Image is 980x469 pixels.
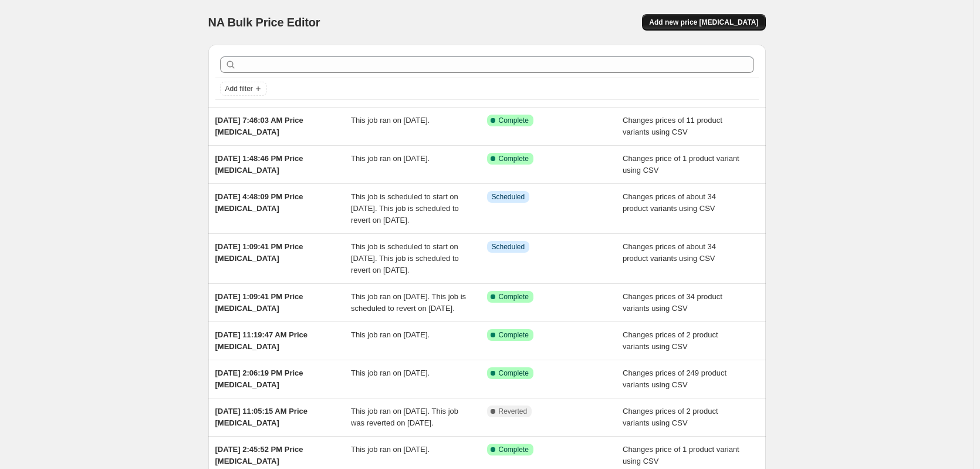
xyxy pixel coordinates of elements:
[351,192,459,225] span: This job is scheduled to start on [DATE]. This job is scheduled to revert on [DATE].
[499,445,529,454] span: Complete
[351,369,430,377] span: This job ran on [DATE].
[623,369,726,389] span: Changes prices of 249 product variants using CSV
[351,292,466,313] span: This job ran on [DATE]. This job is scheduled to revert on [DATE].
[351,330,430,339] span: This job ran on [DATE].
[623,242,716,263] span: Changes prices of about 34 product variants using CSV
[215,116,303,136] span: [DATE] 7:46:03 AM Price [MEDICAL_DATA]
[215,407,308,427] span: [DATE] 11:05:15 AM Price [MEDICAL_DATA]
[623,445,739,465] span: Changes price of 1 product variant using CSV
[225,84,253,93] span: Add filter
[499,154,529,163] span: Complete
[351,116,430,125] span: This job ran on [DATE].
[351,154,430,163] span: This job ran on [DATE].
[215,154,303,175] span: [DATE] 1:48:46 PM Price [MEDICAL_DATA]
[623,407,718,427] span: Changes prices of 2 product variants using CSV
[351,407,458,427] span: This job ran on [DATE]. This job was reverted on [DATE].
[215,330,308,351] span: [DATE] 11:19:47 AM Price [MEDICAL_DATA]
[499,407,528,416] span: Reverted
[642,14,765,31] button: Add new price [MEDICAL_DATA]
[215,445,303,465] span: [DATE] 2:45:52 PM Price [MEDICAL_DATA]
[499,330,529,340] span: Complete
[499,292,529,301] span: Complete
[649,18,758,27] span: Add new price [MEDICAL_DATA]
[215,369,303,389] span: [DATE] 2:06:19 PM Price [MEDICAL_DATA]
[499,369,529,378] span: Complete
[215,292,303,313] span: [DATE] 1:09:41 PM Price [MEDICAL_DATA]
[215,242,303,263] span: [DATE] 1:09:41 PM Price [MEDICAL_DATA]
[492,242,525,252] span: Scheduled
[492,192,525,202] span: Scheduled
[351,445,430,454] span: This job ran on [DATE].
[623,116,722,136] span: Changes prices of 11 product variants using CSV
[215,192,303,213] span: [DATE] 4:48:09 PM Price [MEDICAL_DATA]
[623,154,739,175] span: Changes price of 1 product variant using CSV
[208,16,320,29] span: NA Bulk Price Editor
[499,116,529,125] span: Complete
[351,242,459,274] span: This job is scheduled to start on [DATE]. This job is scheduled to revert on [DATE].
[623,192,716,213] span: Changes prices of about 34 product variants using CSV
[220,82,267,96] button: Add filter
[623,292,722,313] span: Changes prices of 34 product variants using CSV
[623,330,718,351] span: Changes prices of 2 product variants using CSV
